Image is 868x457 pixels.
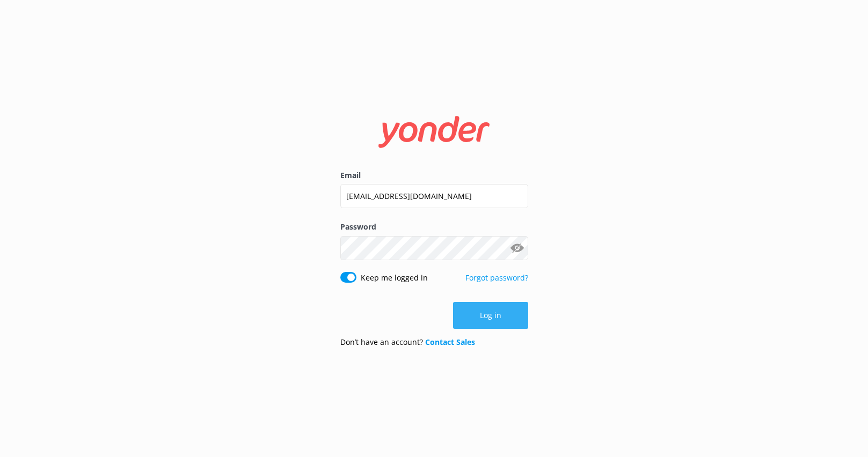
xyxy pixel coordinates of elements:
button: Log in [453,302,528,329]
label: Keep me logged in [361,272,428,284]
input: user@emailaddress.com [340,184,528,208]
p: Don’t have an account? [340,336,475,348]
a: Contact Sales [425,337,475,347]
a: Forgot password? [465,272,528,283]
button: Show password [507,237,528,259]
label: Password [340,221,528,233]
label: Email [340,169,528,181]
